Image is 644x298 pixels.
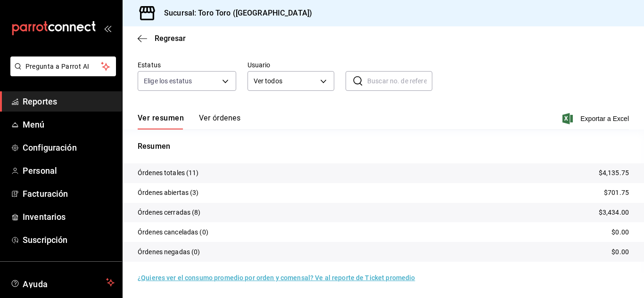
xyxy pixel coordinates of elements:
h3: Sucursal: Toro Toro ([GEOGRAPHIC_DATA]) [157,8,312,19]
p: $0.00 [611,247,629,257]
button: Pregunta a Parrot AI [10,56,116,76]
span: Personal [23,164,115,177]
label: Usuario [248,62,334,68]
p: Órdenes negadas (0) [138,247,200,257]
span: Regresar [155,34,186,43]
a: Pregunta a Parrot AI [7,68,116,78]
span: Pregunta a Parrot AI [25,62,101,72]
span: Suscripción [23,234,115,246]
span: Facturación [23,187,115,200]
p: Órdenes canceladas (0) [138,227,208,237]
button: Exportar a Excel [564,113,629,124]
span: Menú [23,118,115,131]
button: Ver resumen [138,113,184,129]
p: $701.75 [604,188,629,198]
button: open_drawer_menu [104,24,111,32]
p: Órdenes abiertas (3) [138,188,199,198]
button: Ver órdenes [199,113,240,129]
p: $4,135.75 [599,168,629,178]
span: Configuración [23,141,115,154]
span: Ver todos [254,76,317,86]
a: ¿Quieres ver el consumo promedio por orden y comensal? Ve al reporte de Ticket promedio [138,274,415,282]
span: Elige los estatus [144,76,192,86]
p: $3,434.00 [599,208,629,217]
p: $0.00 [611,227,629,237]
input: Buscar no. de referencia [367,72,432,90]
span: Inventarios [23,210,115,223]
p: Resumen [138,141,629,152]
button: Regresar [138,34,186,43]
span: Ayuda [23,277,102,288]
p: Órdenes totales (11) [138,168,199,178]
p: Órdenes cerradas (8) [138,208,201,217]
div: navigation tabs [138,113,240,129]
span: Reportes [23,95,115,108]
label: Estatus [138,62,236,68]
